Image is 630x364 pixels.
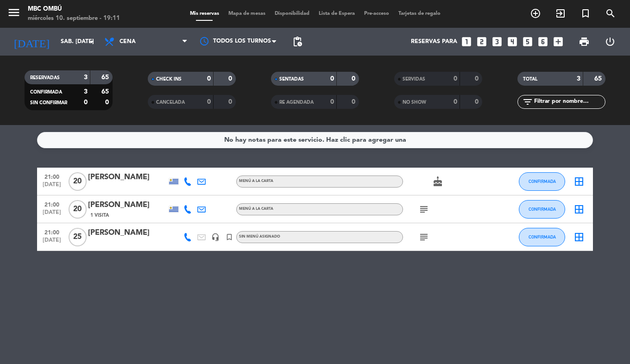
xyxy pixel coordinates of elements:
[239,207,273,211] span: MENÚ A LA CARTA
[207,99,211,105] strong: 0
[580,8,591,19] i: turned_in_not
[475,99,480,105] strong: 0
[403,77,425,82] span: SERVIDAS
[454,99,457,105] strong: 0
[7,6,21,19] i: menu
[573,204,585,215] i: border_all
[120,38,136,45] span: Cena
[279,100,314,105] span: RE AGENDADA
[418,204,429,215] i: subject
[522,96,533,107] i: filter_list
[403,100,426,105] span: NO SHOW
[579,36,590,47] span: print
[40,199,63,209] span: 21:00
[40,182,63,192] span: [DATE]
[7,31,56,52] i: [DATE]
[270,11,314,16] span: Disponibilidad
[69,172,87,191] span: 20
[88,227,167,239] div: [PERSON_NAME]
[418,232,429,243] i: subject
[88,199,167,211] div: [PERSON_NAME]
[7,6,21,23] button: menu
[84,74,88,81] strong: 3
[506,36,518,48] i: looks_4
[359,11,394,16] span: Pre-acceso
[224,135,406,145] div: No hay notas para este servicio. Haz clic para agregar una
[537,36,549,48] i: looks_6
[40,237,63,248] span: [DATE]
[594,75,604,82] strong: 65
[330,75,334,82] strong: 0
[529,179,556,184] span: CONFIRMADA
[28,5,120,14] div: MBC Ombú
[529,207,556,212] span: CONFIRMADA
[30,100,67,105] span: SIN CONFIRMAR
[491,36,503,48] i: looks_3
[88,171,167,183] div: [PERSON_NAME]
[185,11,224,16] span: Mis reservas
[69,228,87,246] span: 25
[239,235,280,238] span: Sin menú asignado
[552,36,564,48] i: add_box
[573,176,585,187] i: border_all
[30,90,62,94] span: CONFIRMADA
[292,36,303,47] span: pending_actions
[225,233,233,241] i: turned_in_not
[432,176,443,187] i: cake
[411,38,457,45] span: Reservas para
[40,171,63,182] span: 21:00
[454,75,457,82] strong: 0
[577,75,580,82] strong: 3
[523,77,537,82] span: TOTAL
[239,179,273,183] span: MENÚ A LA CARTA
[90,212,109,219] span: 1 Visita
[330,99,334,105] strong: 0
[69,200,87,219] span: 20
[156,77,182,82] span: CHECK INS
[28,14,120,23] div: miércoles 10. septiembre - 19:11
[84,99,88,106] strong: 0
[519,228,565,246] button: CONFIRMADA
[279,77,304,82] span: SENTADAS
[84,88,88,95] strong: 3
[40,226,63,237] span: 21:00
[475,75,480,82] strong: 0
[573,232,585,243] i: border_all
[522,36,534,48] i: looks_5
[533,97,605,107] input: Filtrar por nombre...
[228,75,234,82] strong: 0
[352,75,357,82] strong: 0
[86,36,97,47] i: arrow_drop_down
[105,99,111,106] strong: 0
[529,234,556,239] span: CONFIRMADA
[211,233,220,241] i: headset_mic
[519,200,565,219] button: CONFIRMADA
[476,36,488,48] i: looks_two
[530,8,541,19] i: add_circle_outline
[101,74,111,81] strong: 65
[460,36,472,48] i: looks_one
[40,209,63,220] span: [DATE]
[30,75,60,80] span: RESERVADAS
[314,11,359,16] span: Lista de Espera
[224,11,270,16] span: Mapa de mesas
[156,100,185,105] span: CANCELADA
[394,11,445,16] span: Tarjetas de regalo
[555,8,566,19] i: exit_to_app
[101,88,111,95] strong: 65
[605,8,616,19] i: search
[605,36,616,47] i: power_settings_new
[207,75,211,82] strong: 0
[597,28,623,56] div: LOG OUT
[228,99,234,105] strong: 0
[352,99,357,105] strong: 0
[519,172,565,191] button: CONFIRMADA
